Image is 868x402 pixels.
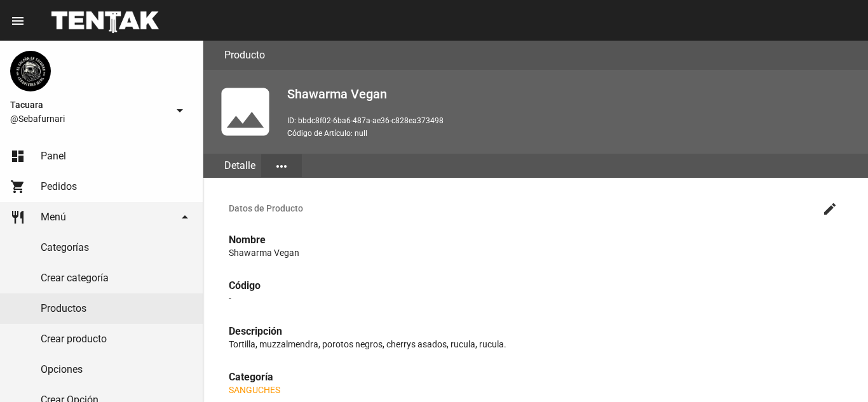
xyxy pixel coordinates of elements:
[10,112,167,125] span: @Sebafurnari
[214,80,277,144] mat-icon: photo
[287,127,858,140] p: Código de Artículo: null
[229,292,843,305] p: -
[287,114,858,127] p: ID: bbdc8f02-6ba6-487a-ae36-c828ea373498
[229,371,273,383] strong: Categoría
[177,210,193,225] mat-icon: arrow_drop_down
[815,351,855,389] iframe: chat widget
[229,325,282,337] strong: Descripción
[172,103,187,118] mat-icon: arrow_drop_down
[229,338,843,351] p: Tortilla, muzzalmendra, porotos negros, cherrys asados, rucula, rucula.
[261,154,302,177] button: Elegir sección
[10,149,25,164] mat-icon: dashboard
[817,196,843,221] button: Editar
[41,180,77,193] span: Pedidos
[10,97,167,112] span: Tacuara
[10,51,51,91] img: 0ba25f40-994f-44c9-9804-907548b4f6e7.png
[229,234,266,246] strong: Nombre
[274,159,289,174] mat-icon: more_horiz
[822,201,837,217] mat-icon: create
[219,154,261,178] div: Detalle
[229,385,280,395] a: SANGUCHES
[10,13,25,29] mat-icon: menu
[229,246,843,259] p: Shawarma Vegan
[229,279,261,291] strong: Código
[229,203,817,213] span: Datos de Producto
[224,46,265,64] h3: Producto
[41,211,66,224] span: Menú
[10,179,25,194] mat-icon: shopping_cart
[287,84,858,104] h2: Shawarma Vegan
[41,150,66,163] span: Panel
[10,210,25,225] mat-icon: restaurant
